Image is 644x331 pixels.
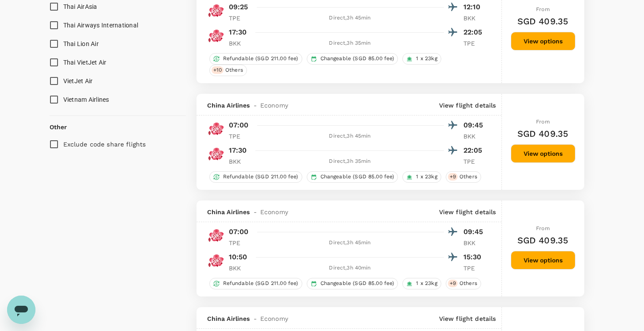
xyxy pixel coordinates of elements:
[456,280,481,287] span: Others
[463,157,486,166] p: TPE
[209,278,302,289] div: Refundable (SGD 211.00 fee)
[63,96,109,103] span: Vietnam Airlines
[63,22,139,29] span: Thai Airways International
[209,53,302,65] div: Refundable (SGD 211.00 fee)
[456,173,481,181] span: Others
[511,251,575,269] button: View options
[229,239,251,247] p: TPE
[517,127,569,141] h6: SGD 409.35
[260,314,288,323] span: Economy
[413,280,440,287] span: 1 x 23kg
[402,171,441,183] div: 1 x 23kg
[307,278,398,289] div: Changeable (SGD 85.00 fee)
[439,101,496,110] p: View flight details
[207,208,250,216] span: China Airlines
[209,65,247,76] div: +10Others
[256,239,444,247] div: Direct , 3h 45min
[517,14,569,28] h6: SGD 409.35
[229,264,251,273] p: BKK
[463,2,486,12] p: 12:10
[207,27,225,45] img: CI
[448,173,458,181] span: + 9
[222,66,247,74] span: Others
[207,2,225,19] img: CI
[463,14,486,23] p: BKK
[256,264,444,273] div: Direct , 3h 40min
[307,171,398,183] div: Changeable (SGD 85.00 fee)
[250,314,260,323] span: -
[63,40,99,47] span: Thai Lion Air
[207,227,225,244] img: CI
[50,123,67,131] p: Other
[463,252,486,262] p: 15:30
[511,32,575,50] button: View options
[463,120,486,131] p: 09:45
[256,157,444,166] div: Direct , 3h 35min
[517,233,569,247] h6: SGD 409.35
[207,120,225,138] img: CI
[402,278,441,289] div: 1 x 23kg
[307,53,398,65] div: Changeable (SGD 85.00 fee)
[250,208,260,216] span: -
[229,2,248,12] p: 09:25
[220,280,302,287] span: Refundable (SGD 211.00 fee)
[250,101,260,110] span: -
[317,173,398,181] span: Changeable (SGD 85.00 fee)
[511,144,575,163] button: View options
[207,145,225,163] img: CI
[229,132,251,141] p: TPE
[229,120,249,131] p: 07:00
[229,227,249,237] p: 07:00
[7,296,35,324] iframe: Button to launch messaging window
[229,157,251,166] p: BKK
[413,173,440,181] span: 1 x 23kg
[220,55,302,62] span: Refundable (SGD 211.00 fee)
[229,39,251,48] p: BKK
[256,14,444,23] div: Direct , 3h 45min
[446,278,481,289] div: +9Others
[207,101,250,110] span: China Airlines
[229,27,247,38] p: 17:30
[207,252,225,269] img: CI
[439,314,496,323] p: View flight details
[439,208,496,216] p: View flight details
[463,264,486,273] p: TPE
[220,173,302,181] span: Refundable (SGD 211.00 fee)
[536,225,550,231] span: From
[260,208,288,216] span: Economy
[212,66,224,74] span: + 10
[260,101,288,110] span: Economy
[207,314,250,323] span: China Airlines
[463,27,486,38] p: 22:05
[402,53,441,65] div: 1 x 23kg
[463,132,486,141] p: BKK
[463,227,486,237] p: 09:45
[63,77,93,85] span: VietJet Air
[256,39,444,48] div: Direct , 3h 35min
[448,280,458,287] span: + 9
[536,6,550,12] span: From
[536,119,550,125] span: From
[63,140,146,149] p: Exclude code share flights
[317,280,398,287] span: Changeable (SGD 85.00 fee)
[413,55,440,62] span: 1 x 23kg
[446,171,481,183] div: +9Others
[63,59,107,66] span: Thai VietJet Air
[256,132,444,141] div: Direct , 3h 45min
[229,252,247,262] p: 10:50
[463,239,486,247] p: BKK
[463,39,486,48] p: TPE
[317,55,398,62] span: Changeable (SGD 85.00 fee)
[63,3,97,10] span: Thai AirAsia
[229,14,251,23] p: TPE
[463,145,486,156] p: 22:05
[229,145,247,156] p: 17:30
[209,171,302,183] div: Refundable (SGD 211.00 fee)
